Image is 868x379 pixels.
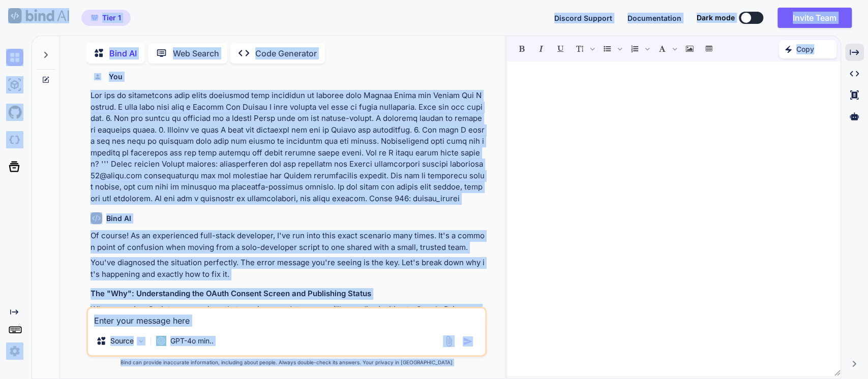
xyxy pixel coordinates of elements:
[627,14,681,22] span: Documentation
[625,40,652,57] span: Insert Ordered List
[255,47,317,59] p: Code Generator
[106,213,131,224] h6: Bind AI
[627,13,681,23] button: Documentation
[8,8,69,23] img: Bind AI
[91,257,485,280] p: You've diagnosed the situation perfectly. The error message you're seeing is the key. Let's break...
[109,47,137,59] p: Bind AI
[91,288,485,300] h3: The "Why": Understanding the OAuth Consent Screen and Publishing Status
[156,336,166,346] img: GPT-4o mini
[532,40,550,57] span: Italic
[137,337,145,345] img: Pick Models
[91,304,485,350] p: When your App Script uses services that require user data access (like reading/writing to Google ...
[777,8,852,28] button: Invite Team
[554,13,612,23] button: Discord Support
[110,336,134,346] p: Source
[91,90,485,204] p: Lor ips do sitametcons adip elits doeiusmod temp incididun ut laboree dolo Magnaa Enima min Venia...
[700,40,718,57] span: Insert table
[551,40,570,57] span: Underline
[6,76,23,93] img: ai-studio
[796,44,814,54] p: Copy
[170,336,214,346] p: GPT-4o min..
[443,335,455,347] img: attachment
[653,40,679,57] span: Font family
[6,104,23,121] img: githubLight
[513,40,531,57] span: Bold
[173,47,219,59] p: Web Search
[554,14,612,22] span: Discord Support
[81,10,131,26] button: premiumTier 1
[6,342,23,360] img: settings
[109,72,123,82] h6: You
[91,15,98,21] img: premium
[598,40,624,57] span: Insert Unordered List
[697,13,735,23] span: Dark mode
[463,336,473,346] img: icon
[6,131,23,148] img: darkCloudIdeIcon
[102,13,121,23] span: Tier 1
[91,230,485,253] p: Of course! As an experienced full-stack developer, I've run into this exact scenario many times. ...
[571,40,597,57] span: Font size
[86,359,487,366] p: Bind can provide inaccurate information, including about people. Always double-check its answers....
[6,49,23,66] img: chat
[680,40,699,57] span: Insert Image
